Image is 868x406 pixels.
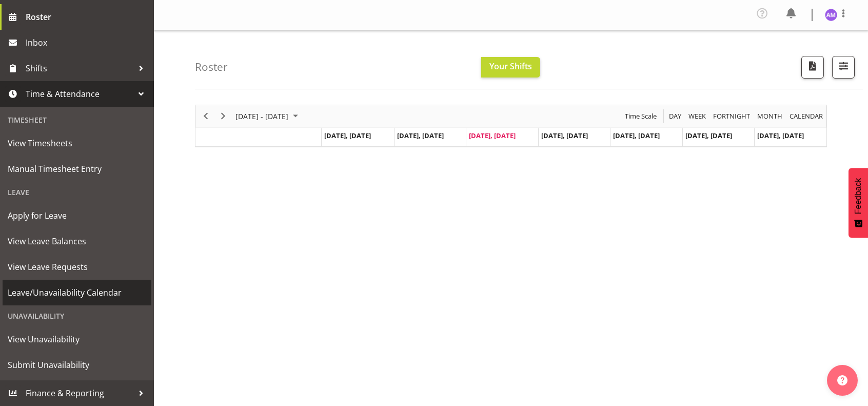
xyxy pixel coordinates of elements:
[8,161,146,177] span: Manual Timesheet Entry
[3,203,151,228] a: Apply for Leave
[687,110,707,123] span: Week
[197,105,214,127] div: Previous
[685,131,732,140] span: [DATE], [DATE]
[8,332,146,347] span: View Unavailability
[788,110,824,123] span: calendar
[757,131,804,140] span: [DATE], [DATE]
[788,110,825,123] button: Month
[756,110,783,123] span: Month
[3,254,151,280] a: View Leave Requests
[712,110,752,123] button: Fortnight
[3,352,151,378] a: Submit Unavailability
[26,86,133,102] span: Time & Attendance
[3,130,151,156] a: View Timesheets
[624,110,658,123] span: Time Scale
[481,57,540,78] button: Your Shifts
[8,285,146,300] span: Leave/Unavailability Calendar
[3,228,151,254] a: View Leave Balances
[26,385,133,401] span: Finance & Reporting
[541,131,588,140] span: [DATE], [DATE]
[324,131,371,140] span: [DATE], [DATE]
[3,326,151,352] a: View Unavailability
[623,110,659,123] button: Time Scale
[668,110,682,123] span: Day
[8,208,146,223] span: Apply for Leave
[801,56,824,79] button: Download a PDF of the roster according to the set date range.
[832,56,855,79] button: Filter Shifts
[667,110,683,123] button: Timeline Day
[195,105,827,147] div: Timeline Week of August 27, 2025
[837,375,847,385] img: help-xxl-2.png
[234,110,289,123] span: [DATE] - [DATE]
[469,131,516,140] span: [DATE], [DATE]
[3,305,151,326] div: Unavailability
[234,110,303,123] button: August 25 - 31, 2025
[756,110,784,123] button: Timeline Month
[214,105,232,127] div: Next
[3,156,151,182] a: Manual Timesheet Entry
[195,61,228,73] h4: Roster
[849,168,868,238] button: Feedback - Show survey
[26,9,149,25] span: Roster
[26,35,149,50] span: Inbox
[825,9,837,21] img: amal-makan1835.jpg
[397,131,444,140] span: [DATE], [DATE]
[613,131,660,140] span: [DATE], [DATE]
[489,61,532,72] span: Your Shifts
[8,234,146,249] span: View Leave Balances
[3,109,151,130] div: Timesheet
[712,110,751,123] span: Fortnight
[8,259,146,275] span: View Leave Requests
[8,136,146,151] span: View Timesheets
[26,61,133,76] span: Shifts
[216,110,230,123] button: Next
[3,280,151,305] a: Leave/Unavailability Calendar
[8,357,146,373] span: Submit Unavailability
[854,178,863,214] span: Feedback
[3,182,151,203] div: Leave
[687,110,708,123] button: Timeline Week
[199,110,213,123] button: Previous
